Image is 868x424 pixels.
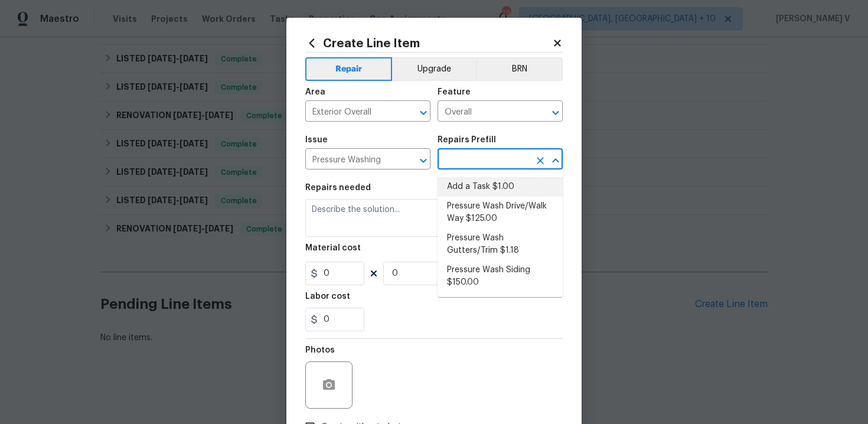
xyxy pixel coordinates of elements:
[438,229,563,260] li: Pressure Wash Gutters/Trim $1.18
[547,105,564,121] button: Open
[476,57,563,81] button: BRN
[305,136,328,144] h5: Issue
[305,346,335,354] h5: Photos
[305,292,350,301] h5: Labor cost
[438,88,471,96] h5: Feature
[438,260,563,292] li: Pressure Wash Siding $150.00
[547,152,564,169] button: Close
[438,177,563,197] li: Add a Task $1.00
[305,88,325,96] h5: Area
[305,57,392,81] button: Repair
[305,184,371,192] h5: Repairs needed
[438,136,496,144] h5: Repairs Prefill
[415,152,432,169] button: Open
[305,37,552,50] h2: Create Line Item
[415,105,432,121] button: Open
[305,244,361,252] h5: Material cost
[392,57,477,81] button: Upgrade
[438,197,563,229] li: Pressure Wash Drive/Walk Way $125.00
[532,152,549,169] button: Clear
